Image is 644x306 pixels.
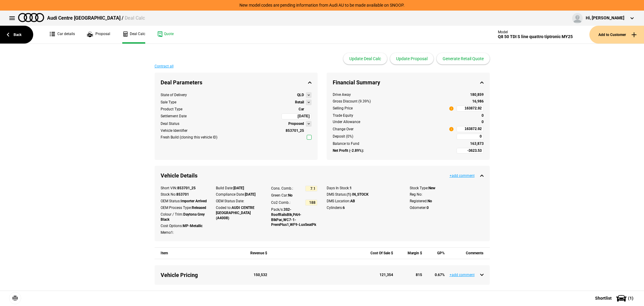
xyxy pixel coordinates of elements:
[297,93,304,98] strong: QLD
[390,53,434,64] button: Update Proposal
[161,114,187,119] div: Settlement Date
[216,206,255,220] strong: AUDI CENTRE [GEOGRAPHIC_DATA] (A4008)
[161,192,207,197] div: Stock No:
[233,186,244,190] strong: [DATE]
[305,200,317,206] input: 188
[161,128,187,133] div: Vehicle Identifier
[161,230,207,235] div: Memo1:
[437,53,490,64] button: Generate Retail Quote
[155,64,174,68] button: Contract all
[347,192,369,197] strong: (1) IN_STOCK
[470,93,484,97] strong: 180,859
[327,73,490,92] div: Financial Summary
[281,113,312,119] input: 04/09/2025
[428,186,435,190] strong: New
[288,193,293,197] strong: No
[161,212,207,222] div: Colour / Trim:
[327,192,401,197] div: DMS Status:
[161,271,238,279] div: Vehicle Pricing
[410,192,484,197] div: Reg No:
[333,119,453,125] div: Under Allowance
[245,192,255,197] strong: [DATE]
[428,199,432,203] strong: No
[176,192,189,197] strong: 853701
[451,248,483,259] div: Comments
[192,206,206,210] strong: Released
[399,248,422,259] div: Margin $
[333,99,453,104] div: Gross Discount (9.39%)
[157,26,174,44] a: Quote
[327,199,401,204] div: DMS Location:
[589,26,644,44] button: Add to Customer
[299,107,304,111] strong: Car
[18,13,44,22] img: audi.png
[161,205,207,210] div: OEM Process Type:
[333,127,354,132] div: Change Over
[333,141,453,146] div: Balance to Fund
[586,291,644,306] button: Shortlist(1)
[350,199,355,203] strong: AB
[410,205,484,210] div: Odometer:
[161,248,238,259] div: Item
[295,100,304,105] strong: Retail
[161,121,179,126] div: Deal Status
[271,200,290,205] div: Co2 Comb.:
[457,126,484,132] input: 163872.92
[350,186,352,190] strong: 1
[457,134,484,140] input: 0
[628,296,633,300] span: ( 1 )
[450,174,475,177] button: +add comment
[586,15,624,21] div: Hi, [PERSON_NAME]
[333,92,453,97] div: Drive Away
[216,192,262,197] div: Compliance Date:
[427,206,429,210] strong: 0
[429,272,445,278] div: 0.67 %
[595,296,612,300] span: Shortlist
[50,26,75,44] a: Car details
[216,205,262,220] div: Coded to:
[155,166,490,185] div: Vehicle Details
[498,34,573,39] div: Q8 50 TDI S line quattro tiptronic MY25
[333,113,453,118] div: Trade Equity
[410,186,484,191] div: Stock Type:
[457,148,484,154] input: -3623.53
[333,148,364,153] strong: Net Profit (-2.89%):
[482,120,484,124] strong: 0
[457,106,484,112] input: 163872.92
[161,107,182,112] div: Product Type
[271,207,317,227] div: Pack/s:
[482,113,484,118] strong: 0
[327,205,401,210] div: Cylinders:
[271,193,317,198] div: Green Car:
[161,93,187,98] div: State of Delivery
[161,186,207,191] div: Short VIN:
[333,134,453,139] div: Deposit (0%)
[216,186,262,191] div: Build Date:
[254,273,267,277] strong: 150,532
[498,30,573,34] div: Model
[416,273,422,277] strong: 815
[216,199,262,204] div: OEM Status Date:
[472,99,484,103] strong: 16,986
[161,223,207,229] div: Cost Options:
[183,224,203,228] strong: MP-Metallic
[87,26,110,44] a: Proposal
[155,73,318,92] div: Deal Parameters
[327,186,401,191] div: Days In Stock:
[47,15,145,21] div: Audi Centre [GEOGRAPHIC_DATA] /
[410,199,484,204] div: Registered:
[177,186,196,190] strong: 853701_25
[380,273,393,277] strong: 121,354
[450,273,475,277] button: +add comment
[470,142,484,146] strong: 163,873
[333,106,353,111] div: Selling Price
[288,121,304,126] strong: Proposed
[161,135,217,140] div: Fresh Build (cloning this vehicle ID)
[181,199,207,203] strong: Importer Arrived
[449,106,453,111] span: i
[161,199,207,204] div: OEM Status:
[161,100,176,105] div: Sale Type
[271,186,293,191] div: Cons. Comb.:
[161,212,205,222] strong: Daytona Grey Black
[122,26,145,44] a: Deal Calc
